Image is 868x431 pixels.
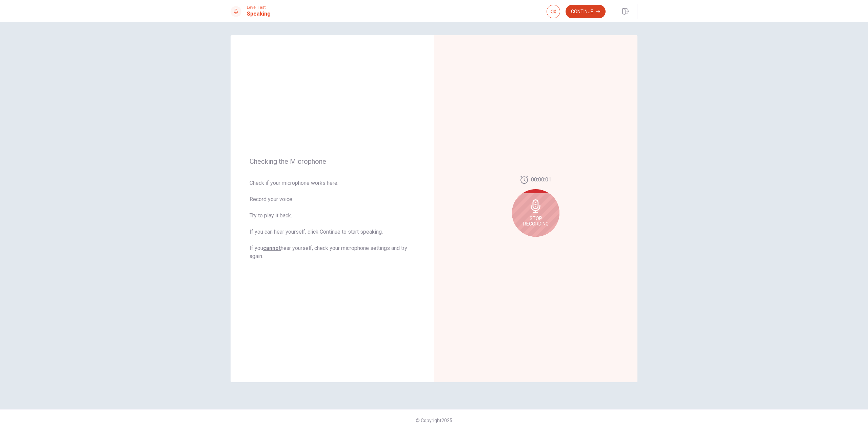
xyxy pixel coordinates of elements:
button: Continue [566,5,606,18]
h1: Speaking [247,10,271,18]
div: Stop Recording [512,189,559,237]
span: Stop Recording [523,216,549,227]
span: Check if your microphone works here. Record your voice. Try to play it back. If you can hear your... [250,179,415,260]
span: Checking the Microphone [250,157,415,165]
span: Level Test [247,5,271,10]
span: © Copyright 2025 [416,418,452,423]
span: 00:00:01 [531,176,551,184]
u: cannot [263,245,281,251]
